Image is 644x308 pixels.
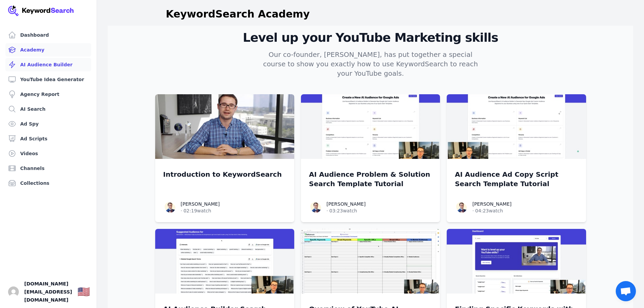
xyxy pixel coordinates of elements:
[5,88,91,101] a: Agency Report
[181,201,220,207] a: [PERSON_NAME]
[8,5,74,16] img: Your Company
[5,58,91,71] a: AI Audience Builder
[475,207,503,214] span: 04:23 watch
[24,280,72,304] span: [DOMAIN_NAME][EMAIL_ADDRESS][DOMAIN_NAME]
[166,8,310,20] h1: KeywordSearch Academy
[5,117,91,131] a: Ad Spy
[5,102,91,116] a: AI Search
[183,207,211,214] span: 02:19 watch
[5,73,91,86] a: YouTube Idea Generator
[5,176,91,190] a: Collections
[309,170,432,189] a: AI Audience Problem & Solution Search Template Tutorial
[5,132,91,145] a: Ad Scripts
[472,201,511,207] a: [PERSON_NAME]
[5,28,91,42] a: Dashboard
[8,286,19,297] button: Open user button
[77,286,90,298] div: 🇺🇸
[616,281,636,301] div: Open chat
[181,207,182,214] span: ·
[163,170,286,179] a: Introduction to KeywordSearch
[327,207,328,214] span: ·
[5,43,91,57] a: Academy
[77,285,90,299] button: 🇺🇸
[5,162,91,175] a: Channels
[258,50,484,78] p: Our co-founder, [PERSON_NAME], has put together a special course to show you exactly how to use K...
[155,31,586,44] h2: Level up your YouTube Marketing skills
[5,147,91,160] a: Videos
[327,201,366,207] a: [PERSON_NAME]
[329,207,357,214] span: 03:23 watch
[455,170,578,189] a: AI Audience Ad Copy Script Search Template Tutorial
[472,207,474,214] span: ·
